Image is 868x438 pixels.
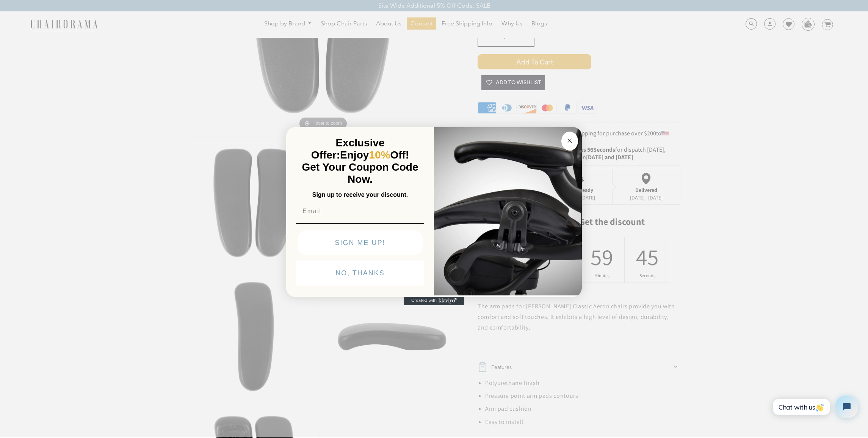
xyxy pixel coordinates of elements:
a: Created with Klaviyo - opens in a new tab [404,296,464,305]
button: NO, THANKS [296,261,424,286]
span: Get Your Coupon Code Now. [302,161,418,185]
button: SIGN ME UP! [298,230,423,255]
img: 92d77583-a095-41f6-84e7-858462e0427a.jpeg [434,126,582,295]
span: Enjoy Off! [340,149,409,161]
span: Exclusive Offer: [311,137,385,161]
iframe: Tidio Chat [765,389,865,425]
span: 10% [369,149,390,161]
span: Sign up to receive your discount. [312,192,408,198]
button: Close dialog [561,132,578,151]
input: Email [296,204,424,219]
